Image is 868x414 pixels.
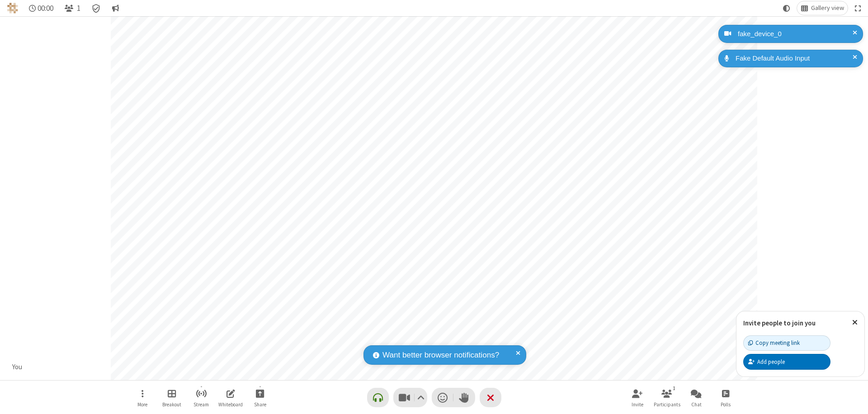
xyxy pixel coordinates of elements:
[480,388,501,407] button: End or leave meeting
[845,311,864,334] button: Close popover
[691,402,702,407] span: Chat
[748,339,800,347] div: Copy meeting link
[624,385,651,410] button: Invite participants (⌘+Shift+I)
[721,402,731,407] span: Polls
[217,385,244,410] button: Open shared whiteboard
[188,385,215,410] button: Start streaming
[38,4,53,13] span: 00:00
[129,385,156,410] button: Open menu
[193,402,209,407] span: Stream
[25,1,57,15] div: Timer
[415,388,427,407] button: Video setting
[670,384,678,392] div: 1
[743,354,830,369] button: Add people
[7,3,18,14] img: QA Selenium DO NOT DELETE OR CHANGE
[743,335,830,351] button: Copy meeting link
[683,385,710,410] button: Open chat
[218,402,243,407] span: Whiteboard
[743,319,816,327] label: Invite people to join you
[367,388,389,407] button: Connect your audio
[632,402,643,407] span: Invite
[254,402,266,407] span: Share
[137,402,147,407] span: More
[779,1,794,15] button: Using system theme
[811,5,844,12] span: Gallery view
[735,29,856,39] div: fake_device_0
[162,402,181,407] span: Breakout
[77,4,80,13] span: 1
[732,53,856,64] div: Fake Default Audio Input
[851,1,865,15] button: Fullscreen
[712,385,739,410] button: Open poll
[453,388,475,407] button: Raise hand
[382,349,499,361] span: Want better browser notifications?
[653,385,680,410] button: Open participant list
[393,388,427,407] button: Stop video (⌘+Shift+V)
[61,1,84,15] button: Open participant list
[108,1,123,15] button: Conversation
[654,402,680,407] span: Participants
[158,385,185,410] button: Manage Breakout Rooms
[432,388,453,407] button: Send a reaction
[88,1,105,15] div: Meeting details Encryption enabled
[797,1,848,15] button: Change layout
[246,385,274,410] button: Start sharing
[9,362,26,372] div: You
